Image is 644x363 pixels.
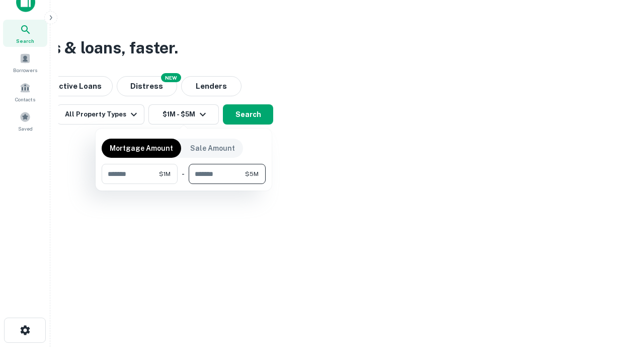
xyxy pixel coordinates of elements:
[110,143,173,154] p: Mortgage Amount
[159,169,171,178] span: $1M
[245,169,259,178] span: $5M
[594,282,644,331] iframe: Chat Widget
[182,164,185,184] div: -
[190,143,235,154] p: Sale Amount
